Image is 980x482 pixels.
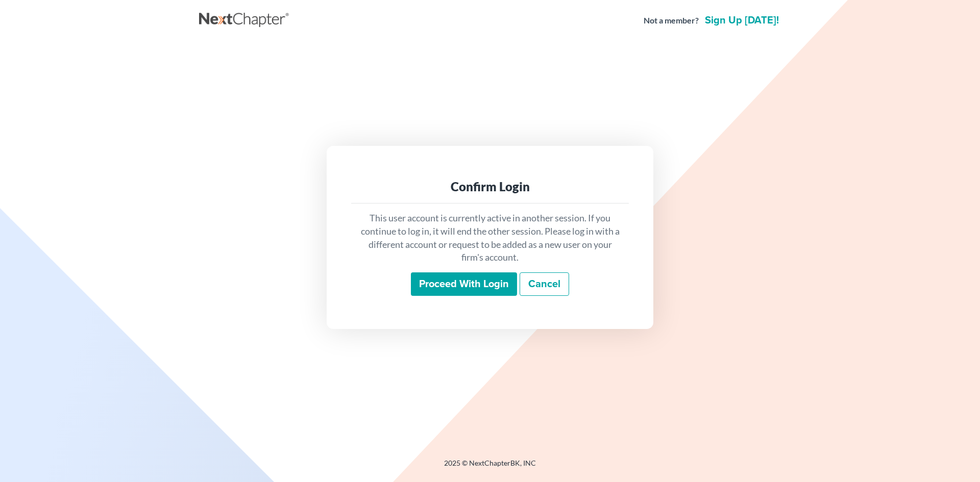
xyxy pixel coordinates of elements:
p: This user account is currently active in another session. If you continue to log in, it will end ... [359,212,621,264]
div: Confirm Login [359,179,621,195]
input: Proceed with login [411,272,517,296]
strong: Not a member? [644,15,699,27]
a: Cancel [520,272,569,296]
div: 2025 © NextChapterBK, INC [199,458,781,476]
a: Sign up [DATE]! [703,15,781,26]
